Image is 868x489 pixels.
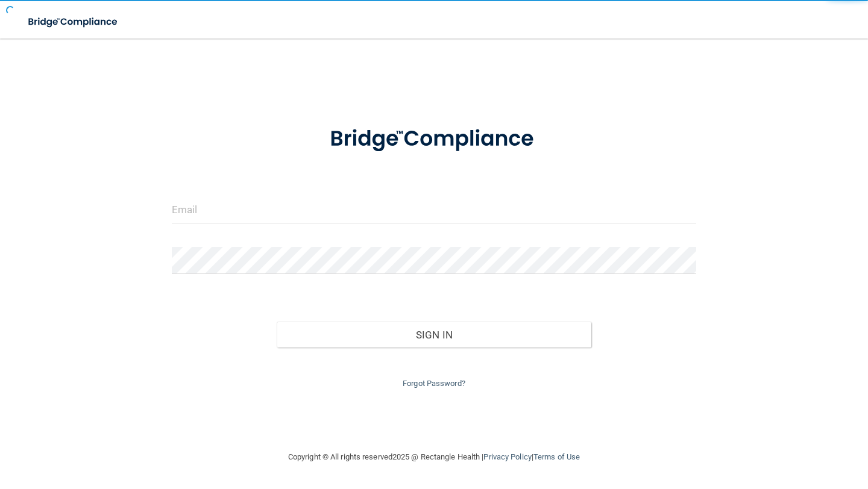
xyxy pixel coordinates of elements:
a: Privacy Policy [483,452,531,461]
a: Terms of Use [533,452,580,461]
img: bridge_compliance_login_screen.278c3ca4.svg [307,111,561,167]
img: bridge_compliance_login_screen.278c3ca4.svg [18,10,129,34]
a: Forgot Password? [403,379,465,388]
input: Email [172,196,696,223]
button: Sign In [277,322,591,348]
div: Copyright © All rights reserved 2025 @ Rectangle Health | | [214,438,654,476]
